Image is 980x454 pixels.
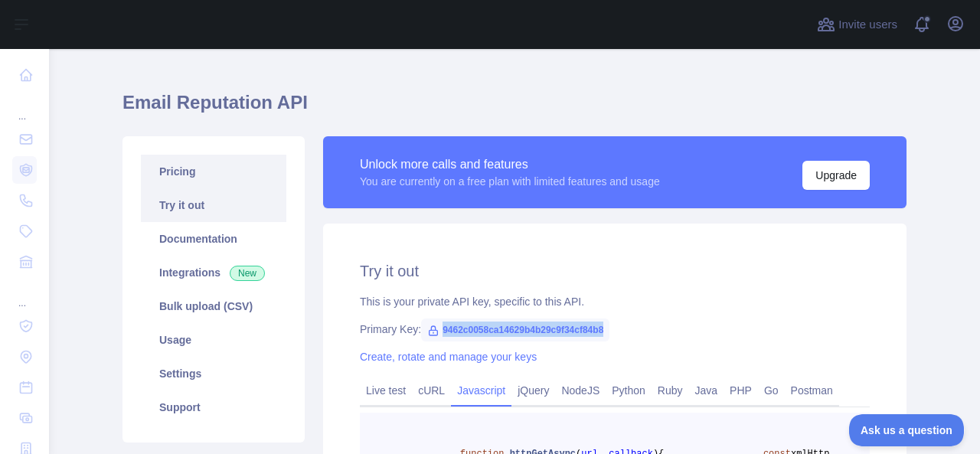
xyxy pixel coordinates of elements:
a: Usage [141,323,286,357]
button: Invite users [814,12,900,37]
h1: Email Reputation API [122,90,906,127]
a: Ruby [652,378,689,403]
div: ... [12,92,37,122]
div: Unlock more calls and features [360,155,660,174]
a: Create, rotate and manage your keys [360,351,537,363]
iframe: Toggle Customer Support [849,414,965,446]
div: You are currently on a free plan with limited features and usage [360,174,660,189]
span: 9462c0058ca14629b4b29c9f34cf84b8 [421,318,609,341]
a: Support [141,390,286,424]
a: Integrations New [141,256,286,289]
button: Upgrade [802,161,870,190]
span: New [230,266,265,281]
a: Postman [785,378,839,403]
a: Javascript [451,378,511,403]
a: Bulk upload (CSV) [141,289,286,323]
a: jQuery [511,378,555,403]
a: Go [758,378,785,403]
a: Settings [141,357,286,390]
a: Java [689,378,724,403]
div: ... [12,279,37,309]
a: Python [606,378,652,403]
a: PHP [724,378,758,403]
div: This is your private API key, specific to this API. [360,294,870,309]
div: Primary Key: [360,322,870,337]
a: Live test [360,378,412,403]
a: cURL [412,378,451,403]
a: NodeJS [555,378,606,403]
h2: Try it out [360,260,870,282]
a: Documentation [141,222,286,256]
a: Try it out [141,188,286,222]
span: Invite users [838,16,897,34]
a: Pricing [141,155,286,188]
